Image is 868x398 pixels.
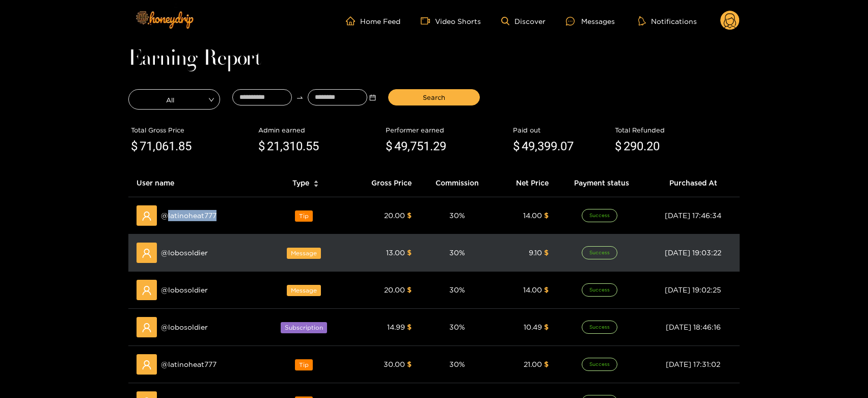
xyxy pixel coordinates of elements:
div: Admin earned [258,125,381,135]
span: user [142,285,152,296]
span: user [142,323,152,333]
h1: Earning Report [128,52,740,66]
span: @ lobosoldier [161,322,208,333]
div: Total Refunded [615,125,737,135]
span: 10.49 [524,323,542,331]
button: Notifications [635,16,700,26]
span: 21,310 [267,139,303,153]
span: @ lobosoldier [161,247,208,258]
span: 30 % [449,286,465,294]
span: $ [544,249,549,256]
span: $ [407,211,412,219]
span: Success [582,209,617,222]
span: $ [407,323,412,331]
span: [DATE] 17:46:34 [665,211,721,219]
span: $ [513,137,520,156]
span: 30 % [449,323,465,331]
span: 290 [623,139,643,153]
span: Search [423,92,445,102]
span: user [142,360,152,370]
span: [DATE] 19:03:22 [665,249,721,256]
span: Message [287,248,321,259]
span: $ [407,286,412,294]
a: Discover [501,17,546,25]
span: user [142,211,152,221]
span: 30 % [449,360,465,368]
span: 49,399 [522,139,557,153]
button: Search [388,89,480,105]
a: Home Feed [346,16,400,25]
div: Messages [566,15,615,27]
span: caret-down [313,183,319,189]
span: Message [287,285,321,296]
div: Performer earned [386,125,508,135]
th: User name [128,169,264,197]
span: .20 [643,139,660,153]
span: video-camera [421,16,435,25]
span: $ [407,249,412,256]
span: $ [544,211,549,219]
span: Success [582,283,617,297]
th: Commission [420,169,495,197]
span: @ latinoheat777 [161,210,216,221]
a: Video Shorts [421,16,481,25]
th: Purchased At [647,169,740,197]
span: 30 % [449,211,465,219]
span: 14.00 [523,211,542,219]
span: @ lobosoldier [161,284,208,296]
span: $ [544,360,549,368]
div: Total Gross Price [131,125,253,135]
span: .07 [557,139,574,153]
span: [DATE] 18:46:16 [666,323,721,331]
span: Tip [295,210,313,222]
span: 21.00 [524,360,542,368]
span: $ [131,137,138,156]
span: $ [258,137,265,156]
span: 14.99 [387,323,405,331]
span: 13.00 [386,249,405,256]
th: Payment status [557,169,647,197]
span: Type [292,177,309,189]
span: $ [386,137,392,156]
span: Success [582,246,617,259]
span: .55 [303,139,319,153]
span: 30 % [449,249,465,256]
div: Paid out [513,125,610,135]
span: $ [615,137,621,156]
span: [DATE] 17:31:02 [666,360,720,368]
span: caret-up [313,179,319,184]
span: user [142,248,152,258]
span: 9.10 [529,249,542,256]
span: 49,751 [394,139,430,153]
span: .29 [430,139,446,153]
span: Subscription [281,322,327,333]
span: home [346,16,360,25]
th: Net Price [495,169,556,197]
span: 20.00 [384,211,405,219]
span: Success [582,321,617,334]
span: 14.00 [523,286,542,294]
span: @ latinoheat777 [161,359,216,370]
span: $ [407,360,412,368]
span: 71,061 [140,139,175,153]
span: .85 [175,139,192,153]
span: swap-right [296,94,304,101]
th: Gross Price [348,169,419,197]
span: Tip [295,359,313,370]
span: $ [544,323,549,331]
span: 20.00 [384,286,405,294]
span: Success [582,358,617,371]
span: [DATE] 19:02:25 [665,286,721,294]
span: All [129,92,220,107]
span: 30.00 [384,360,405,368]
span: to [296,94,304,101]
span: $ [544,286,549,294]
